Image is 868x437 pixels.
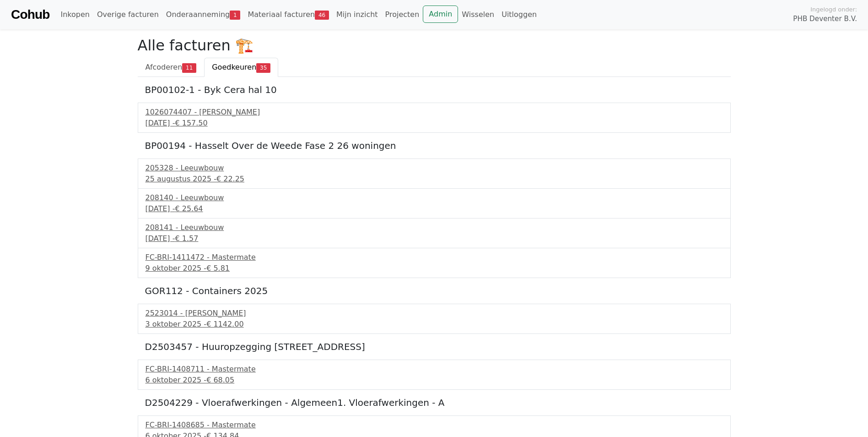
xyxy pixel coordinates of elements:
[146,163,723,185] a: 205328 - Leeuwbouw25 augustus 2025 -€ 22.25
[146,118,723,129] div: [DATE] -
[138,58,205,77] a: Afcoderen11
[57,5,93,24] a: Inkopen
[423,5,458,23] a: Admin
[146,364,723,386] a: FC-BRI-1408711 - Mastermate6 oktober 2025 -€ 68.05
[93,5,162,24] a: Overige facturen
[175,204,203,213] span: € 25.64
[145,84,723,95] h5: BP00102-1 - Byk Cera hal 10
[333,5,382,24] a: Mijn inzicht
[458,5,498,24] a: Wisselen
[498,5,540,24] a: Uitloggen
[146,308,723,319] div: 2523014 - [PERSON_NAME]
[175,119,207,127] span: € 157.50
[145,285,723,296] h5: GOR112 - Containers 2025
[146,420,723,431] div: FC-BRI-1408685 - Mastermate
[146,364,723,375] div: FC-BRI-1408711 - Mastermate
[216,175,244,183] span: € 22.25
[146,63,183,71] span: Afcoderen
[175,234,198,243] span: € 1.57
[256,63,270,72] span: 35
[244,5,333,24] a: Materiaal facturen46
[11,4,49,26] a: Cohub
[146,263,723,274] div: 9 oktober 2025 -
[146,192,723,203] div: 208140 - Leeuwbouw
[146,222,723,233] div: 208141 - Leeuwbouw
[206,320,243,328] span: € 1142.00
[206,376,234,384] span: € 68.05
[146,375,723,386] div: 6 oktober 2025 -
[138,37,731,54] h2: Alle facturen 🏗️
[382,5,423,24] a: Projecten
[182,63,196,72] span: 11
[145,341,723,352] h5: D2503457 - Huuropzegging [STREET_ADDRESS]
[146,163,723,174] div: 205328 - Leeuwbouw
[145,397,723,408] h5: D2504229 - Vloerafwerkingen - Algemeen1. Vloerafwerkingen - A
[810,5,857,14] span: Ingelogd onder:
[146,174,723,185] div: 25 augustus 2025 -
[146,252,723,274] a: FC-BRI-1411472 - Mastermate9 oktober 2025 -€ 5.81
[146,107,723,129] a: 1026074407 - [PERSON_NAME][DATE] -€ 157.50
[212,63,256,71] span: Goedkeuren
[146,203,723,214] div: [DATE] -
[315,11,329,20] span: 46
[793,14,857,24] span: PHB Deventer B.V.
[146,233,723,244] div: [DATE] -
[204,58,278,77] a: Goedkeuren35
[146,222,723,244] a: 208141 - Leeuwbouw[DATE] -€ 1.57
[230,11,240,20] span: 1
[146,192,723,214] a: 208140 - Leeuwbouw[DATE] -€ 25.64
[162,5,244,24] a: Onderaanneming1
[145,140,723,151] h5: BP00194 - Hasselt Over de Weede Fase 2 26 woningen
[206,264,230,273] span: € 5.81
[146,107,723,118] div: 1026074407 - [PERSON_NAME]
[146,252,723,263] div: FC-BRI-1411472 - Mastermate
[146,308,723,330] a: 2523014 - [PERSON_NAME]3 oktober 2025 -€ 1142.00
[146,319,723,330] div: 3 oktober 2025 -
